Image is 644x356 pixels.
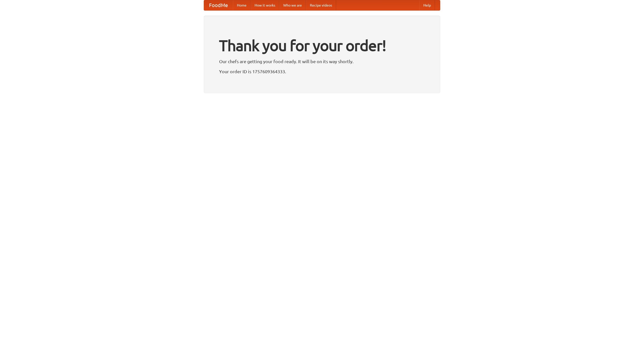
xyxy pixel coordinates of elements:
p: Our chefs are getting your food ready. It will be on its way shortly. [219,58,425,65]
a: Help [419,0,435,10]
a: How it works [251,0,279,10]
a: FoodMe [204,0,233,10]
p: Your order ID is 1757609364333. [219,68,425,75]
a: Recipe videos [306,0,336,10]
a: Home [233,0,251,10]
h1: Thank you for your order! [219,33,425,58]
a: Who we are [279,0,306,10]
